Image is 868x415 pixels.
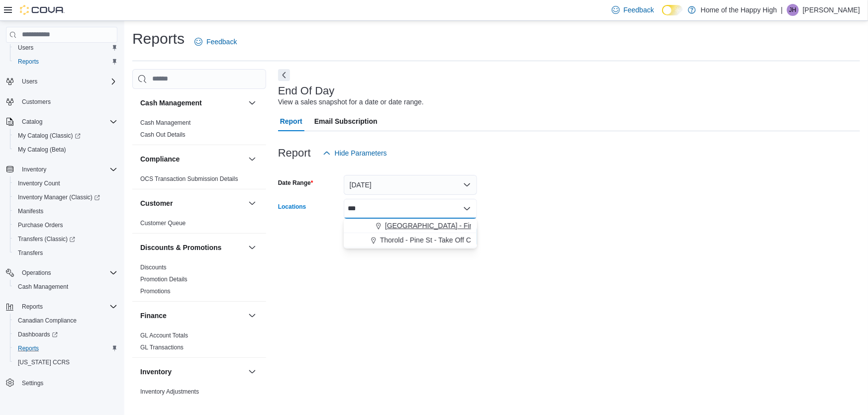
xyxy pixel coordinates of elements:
[140,154,244,164] button: Compliance
[10,41,121,55] button: Users
[14,130,85,142] a: My Catalog (Classic)
[18,344,39,352] span: Reports
[18,116,46,128] button: Catalog
[140,219,186,227] span: Customer Queue
[140,98,244,108] button: Cash Management
[2,266,121,280] button: Operations
[2,300,121,314] button: Reports
[18,376,117,389] span: Settings
[140,332,188,339] a: GL Account Totals
[18,235,75,243] span: Transfers (Classic)
[10,314,121,328] button: Canadian Compliance
[206,37,237,47] span: Feedback
[10,280,121,294] button: Cash Management
[140,198,244,208] button: Customer
[132,173,266,189] div: Compliance
[14,356,117,368] span: Washington CCRS
[14,219,117,231] span: Purchase Orders
[14,205,117,217] span: Manifests
[14,247,47,259] a: Transfers
[18,221,63,229] span: Purchase Orders
[132,29,185,49] h1: Reports
[140,243,221,252] h3: Discounts & Promotions
[14,329,117,340] span: Dashboards
[10,129,121,143] a: My Catalog (Classic)
[463,205,471,213] button: Close list of options
[18,377,47,389] a: Settings
[14,130,117,142] span: My Catalog (Classic)
[140,287,171,295] span: Promotions
[2,375,121,390] button: Settings
[14,177,64,189] a: Inventory Count
[140,367,172,377] h3: Inventory
[6,45,117,414] nav: Complex example
[10,176,121,190] button: Inventory Count
[278,147,311,159] h3: Report
[335,148,387,158] span: Hide Parameters
[18,76,41,87] button: Users
[14,205,47,217] a: Manifests
[14,191,104,203] a: Inventory Manager (Classic)
[18,267,55,279] button: Operations
[246,197,258,209] button: Customer
[385,221,505,231] span: [GEOGRAPHIC_DATA] - Fire & Flower
[18,331,58,338] span: Dashboards
[278,179,313,187] label: Date Range
[22,269,51,277] span: Operations
[18,317,77,325] span: Canadian Compliance
[140,220,186,227] a: Customer Queue
[22,98,51,106] span: Customers
[314,111,378,131] span: Email Subscription
[787,4,799,16] div: Joshua Heaton
[18,267,117,279] span: Operations
[140,344,184,351] a: GL Transactions
[18,283,68,291] span: Cash Management
[140,175,238,183] span: OCS Transaction Submission Details
[18,164,117,175] span: Inventory
[2,163,121,176] button: Inventory
[191,32,241,52] a: Feedback
[140,388,199,395] a: Inventory Adjustments
[319,143,391,163] button: Hide Parameters
[14,315,81,327] a: Canadian Compliance
[140,276,188,283] a: Promotion Details
[803,4,860,16] p: [PERSON_NAME]
[14,144,117,156] span: My Catalog (Beta)
[18,76,117,87] span: Users
[10,232,121,246] a: Transfers (Classic)
[140,243,244,252] button: Discounts & Promotions
[662,5,683,15] input: Dark Mode
[18,164,50,175] button: Inventory
[140,131,186,139] span: Cash Out Details
[18,193,100,201] span: Inventory Manager (Classic)
[14,281,117,293] span: Cash Management
[10,143,121,157] button: My Catalog (Beta)
[14,342,43,354] a: Reports
[14,144,70,156] a: My Catalog (Beta)
[14,233,79,245] a: Transfers (Classic)
[140,288,171,295] a: Promotions
[278,97,424,107] div: View a sales snapshot for a date or date range.
[140,400,221,407] a: Inventory by Product Historical
[10,204,121,218] button: Manifests
[18,301,117,313] span: Reports
[246,310,258,322] button: Finance
[14,42,37,54] a: Users
[2,115,121,129] button: Catalog
[18,95,117,108] span: Customers
[140,264,167,271] a: Discounts
[132,261,266,301] div: Discounts & Promotions
[246,153,258,165] button: Compliance
[278,203,306,211] label: Locations
[781,4,783,16] p: |
[278,69,290,81] button: Next
[140,311,167,321] h3: Finance
[10,355,121,369] button: [US_STATE] CCRS
[140,388,199,396] span: Inventory Adjustments
[140,275,188,283] span: Promotion Details
[14,177,117,189] span: Inventory Count
[14,342,117,354] span: Reports
[14,219,67,231] a: Purchase Orders
[22,78,37,85] span: Users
